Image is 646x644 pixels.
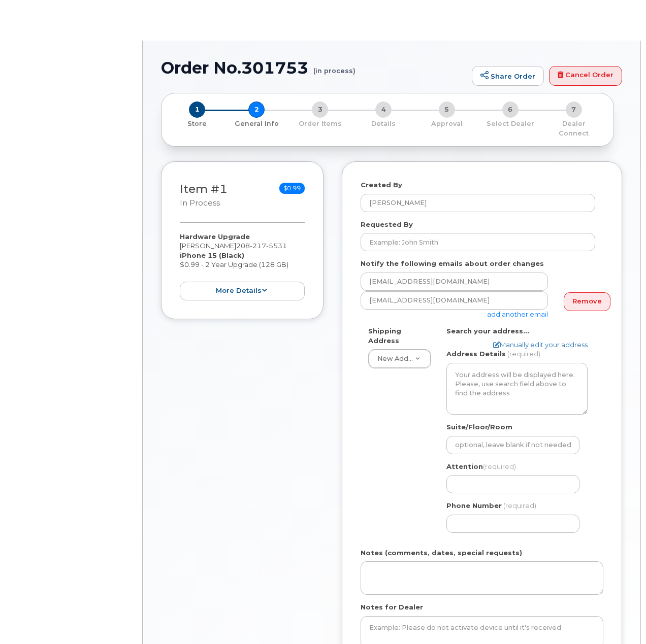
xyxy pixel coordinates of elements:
input: Example: john@appleseed.com [361,273,548,291]
label: Attention [446,462,516,471]
p: Store [174,119,221,128]
a: Remove [564,292,610,311]
a: Cancel Order [549,66,622,86]
small: in process [180,198,220,208]
span: 217 [250,242,266,250]
div: [PERSON_NAME] $0.99 - 2 Year Upgrade (128 GB) [180,232,305,300]
input: Example: john@appleseed.com [361,291,548,310]
small: (in process) [313,59,356,75]
label: Created By [361,180,402,190]
a: New Address [369,350,431,368]
label: Address Details [446,349,506,359]
span: 208 [236,242,287,250]
button: more details [180,282,305,300]
label: Notes (comments, dates, special requests) [361,548,522,558]
a: 1 Store [170,118,225,128]
h3: Item #1 [180,183,228,209]
span: (required) [483,462,516,470]
span: 5531 [266,242,287,250]
h1: Order No.301753 [161,59,467,77]
label: Search your address... [446,326,529,336]
span: $0.99 [279,183,305,194]
strong: iPhone 15 (Black) [180,251,244,259]
input: optional, leave blank if not needed [446,436,579,454]
input: Example: John Smith [361,233,595,251]
label: Notes for Dealer [361,602,423,612]
span: (required) [507,350,540,358]
label: Requested By [361,220,413,229]
label: Shipping Address [368,326,431,345]
label: Phone Number [446,501,502,511]
label: Notify the following emails about order changes [361,259,544,268]
span: New Address [377,355,423,362]
strong: Hardware Upgrade [180,232,250,241]
a: Manually edit your address [493,340,588,350]
span: 1 [189,101,205,118]
span: (required) [503,501,536,510]
a: add another email [487,310,548,318]
a: Share Order [472,66,544,86]
label: Suite/Floor/Room [446,422,512,432]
